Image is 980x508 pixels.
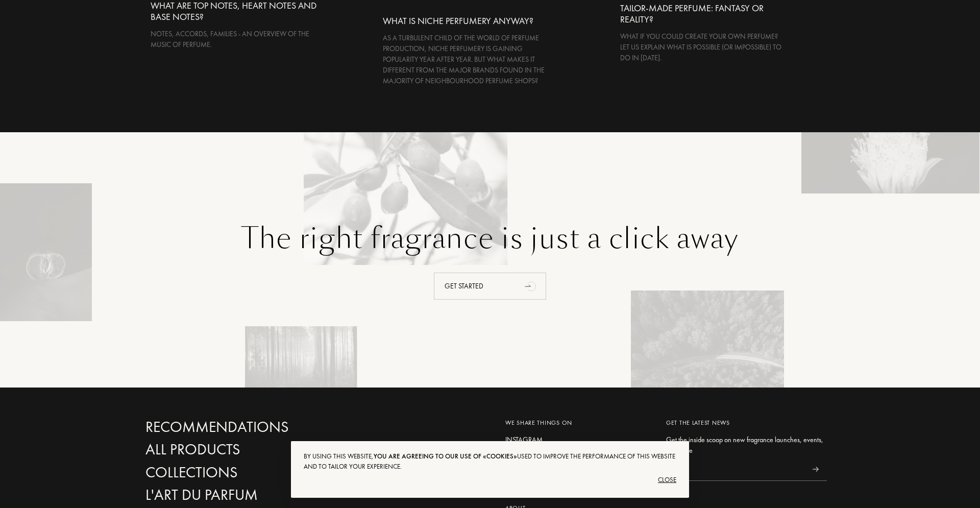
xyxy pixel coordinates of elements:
[620,31,788,63] div: What if you could create your own perfume? Let us explain what is possible (or impossible) to do ...
[383,33,554,86] div: As a turbulent child of the world of perfume production, niche perfumery is gaining popularity ye...
[505,418,651,427] div: We share things on
[666,458,804,481] input: Email
[434,273,546,300] div: Get started
[812,467,819,472] img: news_send.svg
[145,464,365,481] a: Collections
[374,452,517,461] span: you are agreeing to our use of «cookies»
[147,220,833,257] div: The right fragrance is just a click away
[521,276,542,296] div: animation
[383,15,554,27] h3: What is niche perfumery anyway?
[145,441,365,458] a: All products
[304,451,676,472] div: By using this website, used to improve the performance of this website and to tailor your experie...
[304,472,676,488] div: Close
[151,29,318,50] div: Notes, accords, families - an overview of the music of perfume.
[666,418,827,427] div: Get the latest news
[666,434,827,456] div: Get the inside scoop on new fragrance launches, events, and more
[145,486,365,504] a: L'Art du Parfum
[147,257,833,300] a: Get startedanimation
[505,434,651,445] a: Instagram
[620,3,788,25] h3: Tailor-made perfume: Fantasy or reality?
[145,418,365,436] a: Recommendations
